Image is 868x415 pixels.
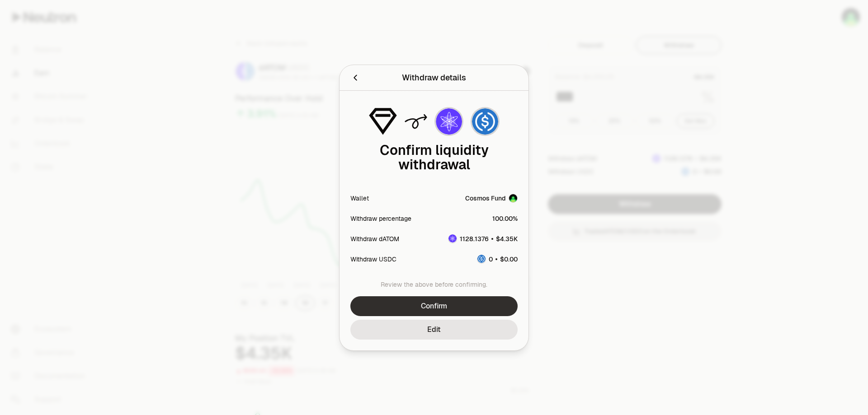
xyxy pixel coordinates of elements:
div: Wallet [350,194,369,203]
button: Cosmos FundAccount Image [465,194,518,203]
button: Back [350,71,360,84]
div: Review the above before confirming. [350,280,518,289]
button: Edit [350,320,518,340]
div: Cosmos Fund [465,194,506,203]
img: dATOM Logo [448,234,457,242]
button: Confirm [350,296,518,316]
div: Withdraw USDC [350,254,396,263]
div: Withdraw details [402,71,466,84]
img: Account Image [509,194,517,202]
div: Confirm liquidity withdrawal [350,143,518,172]
div: Withdraw percentage [350,214,411,223]
img: USDC Logo [472,108,498,135]
img: USDC Logo [477,255,486,263]
div: Withdraw dATOM [350,234,399,243]
img: dATOM Logo [436,108,462,135]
